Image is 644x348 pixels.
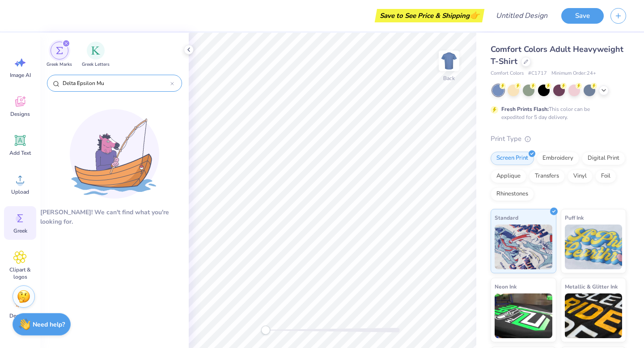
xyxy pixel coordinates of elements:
[565,293,623,338] img: Metallic & Glitter Ink
[565,213,584,222] span: Puff Ink
[91,46,100,55] img: Greek Letters Image
[491,70,524,77] span: Comfort Colors
[62,79,170,88] input: Try "Alpha"
[495,225,552,269] img: Standard
[529,170,565,183] div: Transfers
[470,10,479,21] span: 👉
[10,110,30,118] span: Designs
[489,7,555,25] input: Untitled Design
[13,227,27,234] span: Greek
[70,109,159,199] img: Loading...
[561,8,604,24] button: Save
[5,266,35,280] span: Clipart & logos
[568,170,593,183] div: Vinyl
[565,282,618,291] span: Metallic & Glitter Ink
[537,152,579,165] div: Embroidery
[47,42,72,68] div: filter for Greek Marks
[261,326,270,335] div: Accessibility label
[582,152,625,165] div: Digital Print
[565,225,623,269] img: Puff Ink
[82,42,110,68] button: filter button
[595,170,616,183] div: Foil
[10,72,31,79] span: Image AI
[528,70,547,77] span: # C1717
[501,105,611,121] div: This color can be expedited for 5 day delivery.
[82,42,110,68] div: filter for Greek Letters
[40,208,189,226] div: [PERSON_NAME]! We can't find what you're looking for.
[491,187,534,201] div: Rhinestones
[491,152,534,165] div: Screen Print
[491,134,626,144] div: Print Type
[491,44,623,67] span: Comfort Colors Adult Heavyweight T-Shirt
[495,213,518,222] span: Standard
[82,61,110,68] span: Greek Letters
[47,61,72,68] span: Greek Marks
[501,106,549,113] strong: Fresh Prints Flash:
[491,170,526,183] div: Applique
[551,70,596,77] span: Minimum Order: 24 +
[495,282,517,291] span: Neon Ink
[11,188,29,195] span: Upload
[9,312,31,319] span: Decorate
[9,149,31,157] span: Add Text
[440,52,458,70] img: Back
[33,320,65,329] strong: Need help?
[47,42,72,68] button: filter button
[56,47,63,54] img: Greek Marks Image
[377,9,482,22] div: Save to See Price & Shipping
[495,293,552,338] img: Neon Ink
[443,74,455,82] div: Back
